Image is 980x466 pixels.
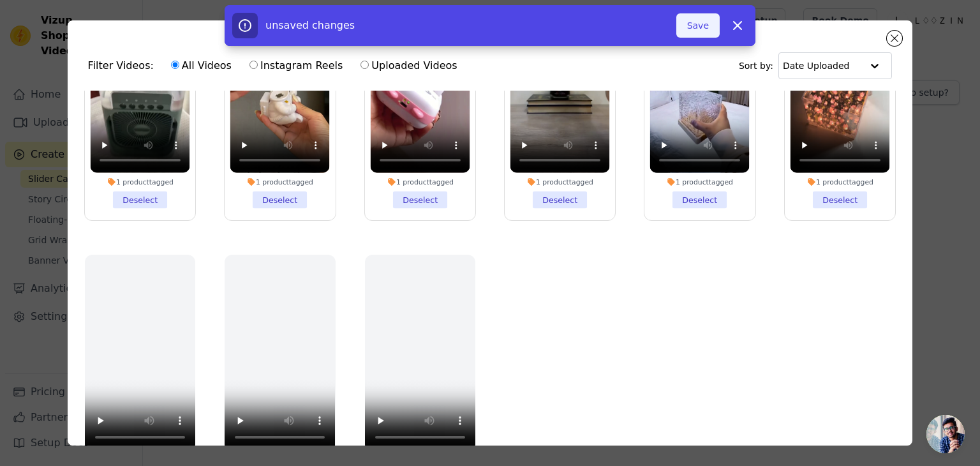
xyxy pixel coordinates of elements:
[249,57,343,74] label: Instagram Reels
[90,177,189,186] div: 1 product tagged
[230,177,330,186] div: 1 product tagged
[265,19,355,31] span: unsaved changes
[170,57,232,74] label: All Videos
[791,177,890,186] div: 1 product tagged
[370,177,470,186] div: 1 product tagged
[926,415,965,453] div: Open chat
[360,57,457,74] label: Uploaded Videos
[510,177,610,186] div: 1 product tagged
[650,177,750,186] div: 1 product tagged
[676,13,720,38] button: Save
[739,52,893,79] div: Sort by:
[88,51,464,80] div: Filter Videos:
